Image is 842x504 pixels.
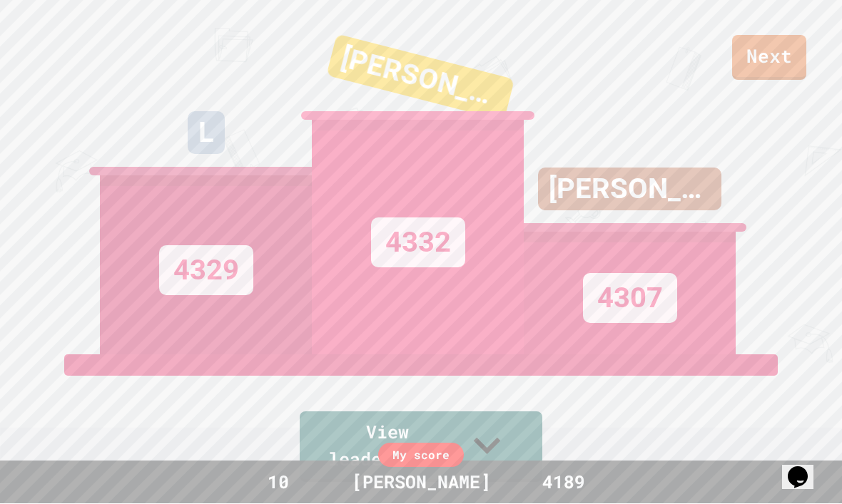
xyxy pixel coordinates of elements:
a: Next [732,36,806,81]
div: [PERSON_NAME] [326,34,514,121]
a: View leaderboard [300,412,542,483]
div: [PERSON_NAME] [338,469,505,496]
div: L [188,112,225,155]
div: 4329 [159,246,253,296]
div: 4307 [583,274,677,324]
div: 10 [225,469,332,496]
iframe: chat widget [782,447,828,490]
div: 4332 [371,218,465,268]
div: My score [378,443,464,468]
div: 4189 [510,469,617,496]
div: [PERSON_NAME] [538,168,721,211]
